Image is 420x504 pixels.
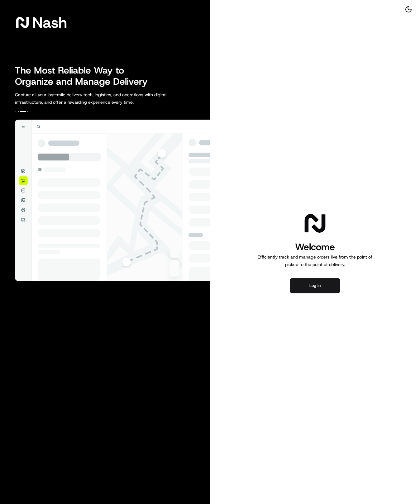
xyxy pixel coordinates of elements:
[290,278,340,293] button: Log in
[15,120,210,281] img: illustration
[32,16,67,29] span: Nash
[255,241,375,253] h1: Welcome
[255,253,375,268] p: Efficiently track and manage orders live from the point of pickup to the point of delivery.
[15,65,155,87] h2: The Most Reliable Way to Organize and Manage Delivery
[15,91,194,106] p: Capture all your last-mile delivery tech, logistics, and operations with digital infrastructure, ...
